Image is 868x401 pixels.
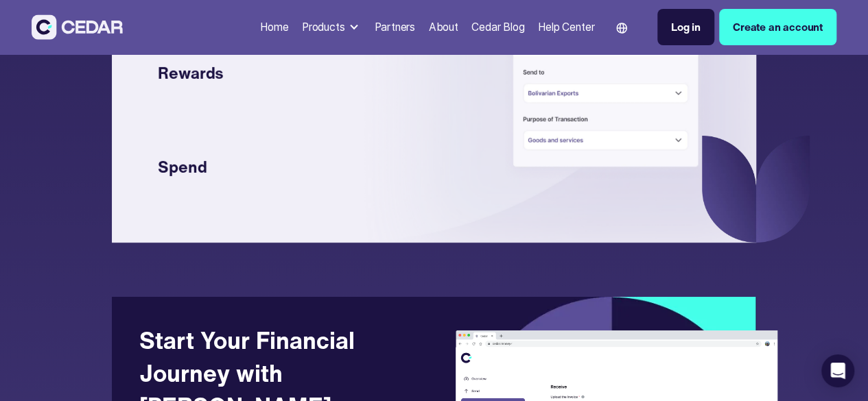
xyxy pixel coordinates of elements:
[302,19,345,35] div: Products
[158,155,453,179] div: Spend
[719,9,836,45] a: Create an account
[466,12,530,42] a: Cedar Blog
[260,19,288,35] div: Home
[255,12,294,42] a: Home
[374,19,415,35] div: Partners
[616,23,627,34] img: world icon
[821,354,854,387] div: Open Intercom Messenger
[671,19,701,35] div: Log in
[657,9,714,45] a: Log in
[471,19,524,35] div: Cedar Blog
[429,19,458,35] div: About
[538,19,594,35] div: Help Center
[369,12,421,42] a: Partners
[423,12,464,42] a: About
[532,12,600,42] a: Help Center
[158,61,453,85] div: Rewards
[296,14,366,40] div: Products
